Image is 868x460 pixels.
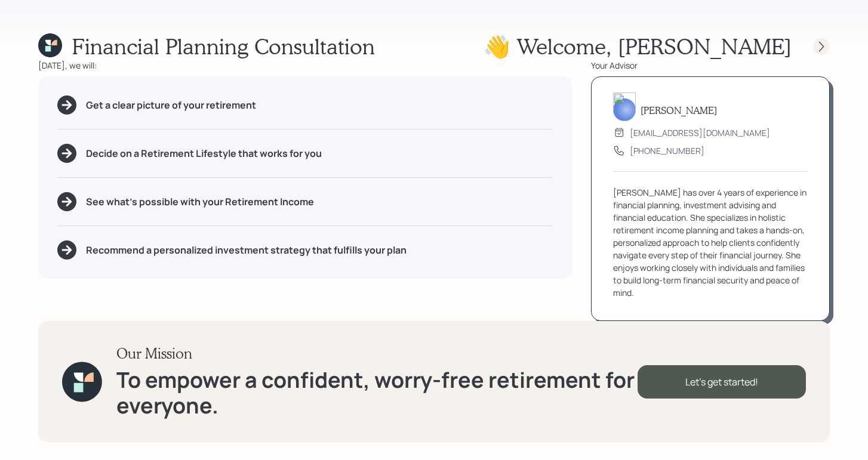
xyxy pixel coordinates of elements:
h1: Financial Planning Consultation [72,33,375,59]
h5: Get a clear picture of your retirement [86,100,256,111]
h5: Recommend a personalized investment strategy that fulfills your plan [86,245,407,256]
div: [DATE], we will: [38,59,572,72]
img: aleksandra-headshot.png [613,92,636,121]
h5: [PERSON_NAME] [641,104,717,116]
h1: To empower a confident, worry-free retirement for everyone. [116,367,638,418]
div: Your Advisor [591,59,830,72]
h3: Our Mission [116,345,638,362]
div: [EMAIL_ADDRESS][DOMAIN_NAME] [630,126,770,139]
div: [PERSON_NAME] has over 4 years of experience in financial planning, investment advising and finan... [613,186,808,299]
div: [PHONE_NUMBER] [630,144,704,157]
h1: 👋 Welcome , [PERSON_NAME] [484,33,792,59]
h5: See what's possible with your Retirement Income [86,196,314,208]
h5: Decide on a Retirement Lifestyle that works for you [86,148,322,159]
div: Let's get started! [638,365,806,399]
